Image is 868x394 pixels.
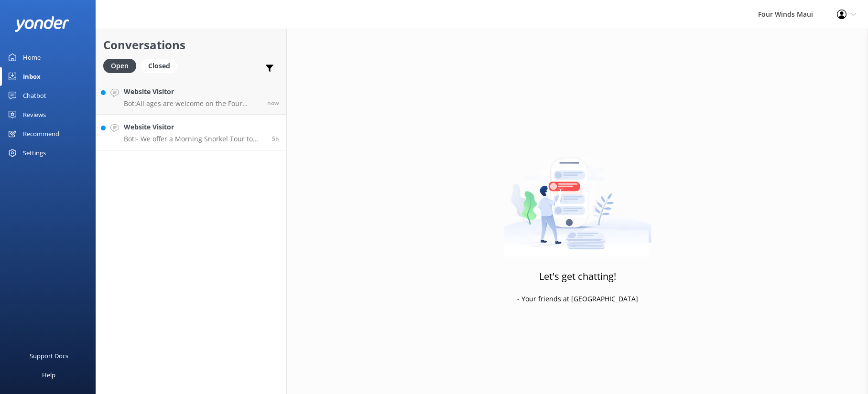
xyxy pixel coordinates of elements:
div: Chatbot [23,86,46,105]
span: Oct 07 2025 04:17am (UTC -10:00) Pacific/Honolulu [272,135,279,143]
span: Oct 07 2025 09:52am (UTC -10:00) Pacific/Honolulu [267,99,279,107]
p: - Your friends at [GEOGRAPHIC_DATA] [517,294,638,304]
img: yonder-white-logo.png [14,16,69,32]
div: Recommend [23,124,59,143]
div: Support Docs [30,346,68,365]
div: Open [103,59,136,73]
p: Bot: All ages are welcome on the Four Winds, including infants. While your [DEMOGRAPHIC_DATA] dau... [124,99,260,108]
div: Help [42,365,55,384]
img: artwork of a man stealing a conversation from at giant smartphone [504,138,651,257]
h3: Let's get chatting! [539,269,616,284]
div: Closed [141,59,177,73]
a: Website VisitorBot:All ages are welcome on the Four Winds, including infants. While your [DEMOGRA... [96,79,286,115]
a: Website VisitorBot:- We offer a Morning Snorkel Tour to Molokini Crater. More details can be foun... [96,115,286,150]
a: Closed [141,60,182,71]
div: Reviews [23,105,46,124]
h2: Conversations [103,36,279,54]
h4: Website Visitor [124,122,265,132]
div: Settings [23,143,46,162]
div: Home [23,48,41,67]
h4: Website Visitor [124,86,260,97]
div: Inbox [23,67,41,86]
a: Open [103,60,141,71]
p: Bot: - We offer a Morning Snorkel Tour to Molokini Crater. More details can be found at [DOMAIN_N... [124,135,265,143]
